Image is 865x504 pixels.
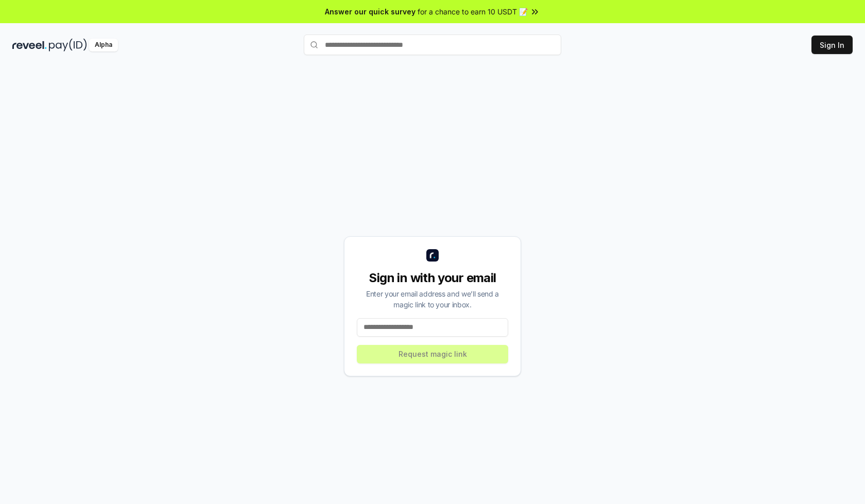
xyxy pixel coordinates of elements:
[12,39,47,51] img: reveel_dark
[325,6,416,17] span: Answer our quick survey
[357,270,508,286] div: Sign in with your email
[89,39,118,51] div: Alpha
[418,6,528,17] span: for a chance to earn 10 USDT 📝
[49,39,87,51] img: pay_id
[811,36,853,54] button: Sign In
[357,288,508,310] div: Enter your email address and we’ll send a magic link to your inbox.
[426,249,439,262] img: logo_small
